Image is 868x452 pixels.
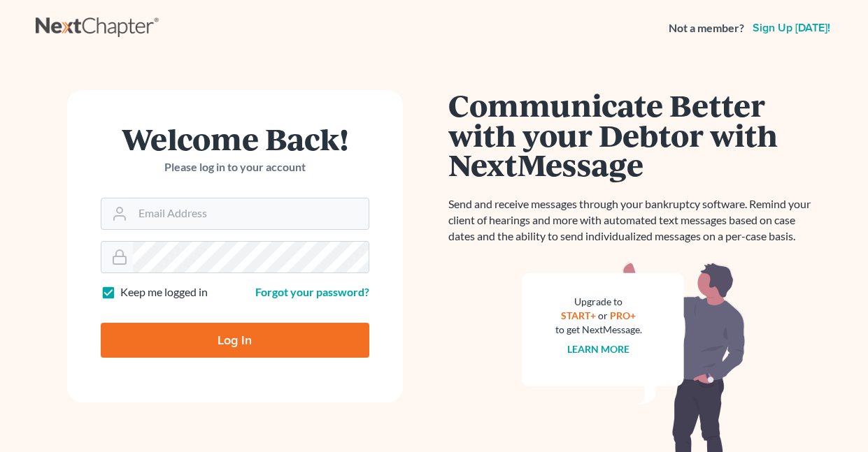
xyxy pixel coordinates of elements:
a: PRO+ [610,309,636,321]
div: Upgrade to [555,295,642,309]
h1: Communicate Better with your Debtor with NextMessage [448,90,819,180]
a: Learn more [567,343,629,355]
p: Please log in to your account [101,159,369,175]
div: to get NextMessage. [555,323,642,337]
label: Keep me logged in [120,284,208,300]
input: Log In [101,323,369,358]
h1: Welcome Back! [101,124,369,154]
a: Sign up [DATE]! [750,22,833,34]
a: Forgot your password? [255,285,369,298]
input: Email Address [133,198,369,229]
strong: Not a member? [669,20,744,36]
span: or [598,309,608,321]
p: Send and receive messages through your bankruptcy software. Remind your client of hearings and mo... [448,196,819,245]
a: START+ [561,309,596,321]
